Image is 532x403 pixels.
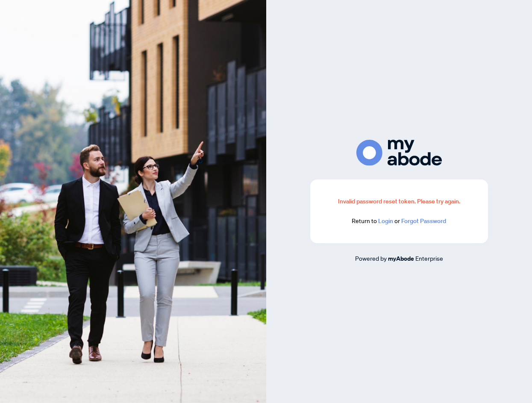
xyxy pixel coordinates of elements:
[401,217,446,225] a: Forgot Password
[355,254,387,262] span: Powered by
[415,254,443,262] span: Enterprise
[331,216,467,226] div: Return to or
[378,217,393,225] a: Login
[388,254,414,263] a: myAbode
[331,197,467,206] div: Invalid password reset token. Please try again.
[356,140,442,166] img: ma-logo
